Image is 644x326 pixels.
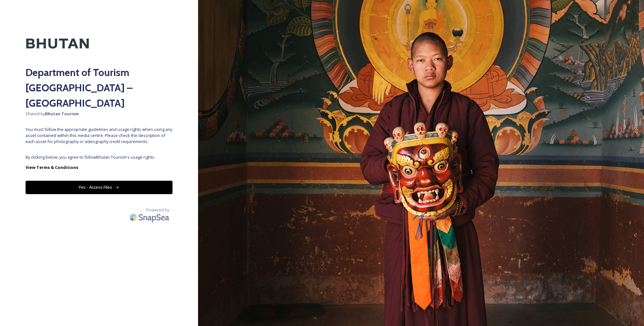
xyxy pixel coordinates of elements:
[128,210,172,225] img: SnapSea Logo
[26,65,172,111] h2: Department of Tourism [GEOGRAPHIC_DATA] – [GEOGRAPHIC_DATA]
[146,207,169,213] span: Powered by
[26,154,172,160] span: By clicking below, you agree to follow Bhutan Tourism 's usage rights.
[26,111,172,117] span: Shared by
[26,26,89,62] img: Kingdom-of-Bhutan-Logo.png
[26,126,172,145] span: You must follow the appropriate guidelines and usage rights when using any asset contained within...
[45,111,79,117] strong: Bhutan Tourism
[26,164,78,170] strong: View Terms & Conditions
[26,181,172,194] button: Yes - Access Files
[26,163,172,171] a: View Terms & Conditions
